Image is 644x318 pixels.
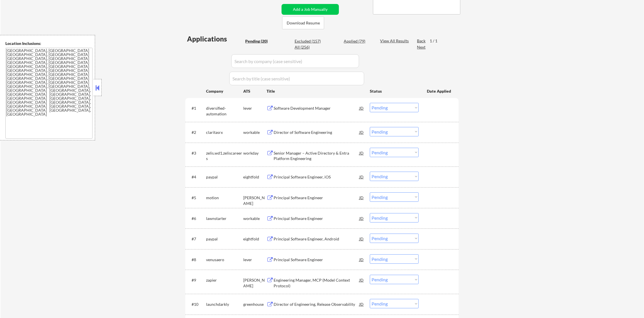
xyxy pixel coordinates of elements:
[206,88,243,94] div: Company
[359,103,364,113] div: JD
[206,302,243,307] div: launchdarkly
[282,4,339,15] button: Add a Job Manually
[274,277,359,288] div: Engineering Manager, MCP (Model Context Protocol)
[370,86,419,96] div: Status
[192,236,202,242] div: #7
[417,38,426,44] div: Back
[243,195,267,206] div: [PERSON_NAME]
[359,192,364,203] div: JD
[274,130,359,135] div: Director of Software Engineering
[243,150,267,156] div: workday
[206,277,243,283] div: zapier
[243,277,267,288] div: [PERSON_NAME]
[243,236,267,242] div: eightfold
[206,257,243,263] div: venusaero
[192,130,202,135] div: #2
[359,234,364,244] div: JD
[192,195,202,201] div: #5
[359,275,364,285] div: JD
[206,195,243,201] div: motion
[231,54,359,68] input: Search by company (case sensitive)
[359,254,364,265] div: JD
[229,72,364,85] input: Search by title (case sensitive)
[274,216,359,221] div: Principal Software Engineer
[267,88,364,94] div: Title
[427,88,452,94] div: Date Applied
[295,44,323,50] div: All (256)
[192,216,202,221] div: #6
[192,302,202,307] div: #10
[243,257,267,263] div: lever
[295,38,323,44] div: Excluded (157)
[187,36,243,42] div: Applications
[430,38,443,44] div: 1 / 1
[192,174,202,180] div: #4
[243,105,267,111] div: lever
[206,174,243,180] div: paypal
[274,302,359,307] div: Director of Engineering, Release Observability
[243,88,267,94] div: ATS
[245,38,274,44] div: Pending (20)
[344,38,372,44] div: Applied (79)
[206,105,243,117] div: diversified-automation
[192,105,202,111] div: #1
[243,302,267,307] div: greenhouse
[243,216,267,221] div: workable
[206,150,243,161] div: zelis.wd1.zeliscareers
[274,195,359,201] div: Principal Software Engineer
[380,38,410,44] div: View All Results
[192,277,202,283] div: #9
[274,105,359,111] div: Software Development Manager
[192,257,202,263] div: #8
[282,16,324,29] button: Download Resume
[243,174,267,180] div: eightfold
[274,236,359,242] div: Principal Software Engineer, Android
[359,127,364,137] div: JD
[192,150,202,156] div: #3
[359,148,364,158] div: JD
[359,299,364,309] div: JD
[359,172,364,182] div: JD
[206,130,243,135] div: claritasrx
[5,41,93,46] div: Location Inclusions:
[417,44,426,50] div: Next
[274,257,359,263] div: Principal Software Engineer
[274,150,359,161] div: Senior Manager – Active Directory & Entra Platform Engineering
[206,216,243,221] div: lawnstarter
[243,130,267,135] div: workable
[206,236,243,242] div: paypal
[274,174,359,180] div: Principal Software Engineer, iOS
[359,213,364,223] div: JD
